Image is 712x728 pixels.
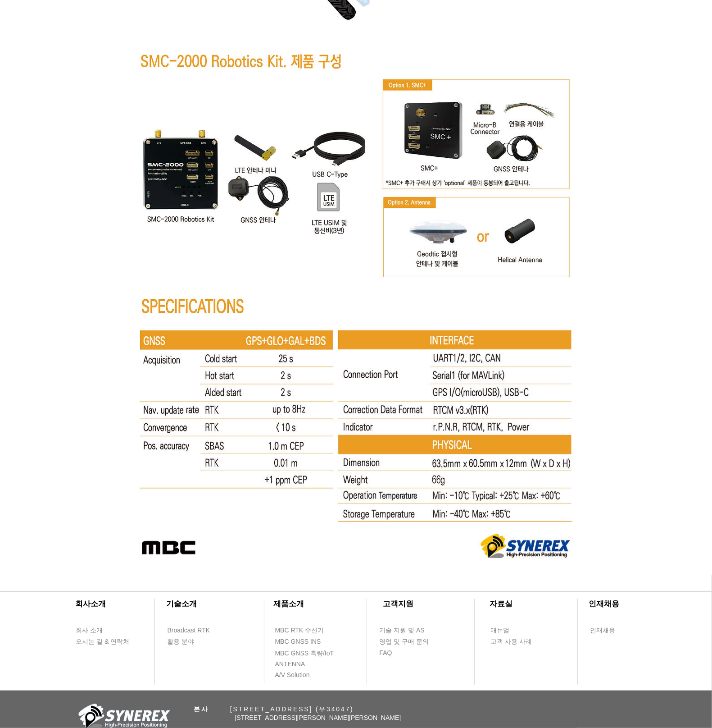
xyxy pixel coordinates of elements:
span: Broadcast RTK [168,626,210,635]
span: [STREET_ADDRESS][PERSON_NAME][PERSON_NAME] [235,714,401,721]
a: 매뉴얼 [490,625,542,636]
span: ​ [STREET_ADDRESS] (우34047) [194,705,354,713]
span: MBC RTK 수신기 [275,626,324,635]
a: 활용 분야 [167,636,219,647]
a: 고객 사용 사례 [490,636,542,647]
a: FAQ [379,647,431,659]
span: 고객 사용 사례 [491,637,532,646]
span: ​고객지원 [383,600,413,608]
span: A/V Solution [275,671,310,680]
a: 인재채용 [590,625,633,636]
span: 인재채용 [590,626,616,635]
span: 기술 지원 및 AS [380,626,425,635]
a: 오시는 길 & 연락처 [76,636,136,647]
a: A/V Solution [275,669,327,681]
span: 오시는 길 & 연락처 [76,637,130,646]
span: MBC GNSS 측량/IoT [275,649,334,658]
span: 활용 분야 [168,637,195,646]
a: MBC GNSS INS [275,636,331,647]
a: MBC RTK 수신기 [275,625,342,636]
span: ​기술소개 [166,600,197,608]
span: 회사 소개 [76,626,103,635]
a: MBC GNSS 측량/IoT [275,648,354,659]
a: Broadcast RTK [167,625,219,636]
a: ANTENNA [275,659,327,670]
iframe: Wix Chat [608,688,712,727]
span: ANTENNA [275,660,305,669]
span: ​제품소개 [273,600,304,608]
span: 영업 및 구매 문의 [380,637,429,646]
span: FAQ [380,649,392,658]
span: ​자료실 [490,600,513,608]
span: 매뉴얼 [491,626,510,635]
a: 기술 지원 및 AS [379,625,447,636]
span: MBC GNSS INS [275,637,321,646]
span: ​인재채용 [589,600,620,608]
span: 본사 [194,705,209,713]
span: ​회사소개 [75,600,106,608]
a: 영업 및 구매 문의 [379,636,431,647]
a: 회사 소개 [76,625,127,636]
